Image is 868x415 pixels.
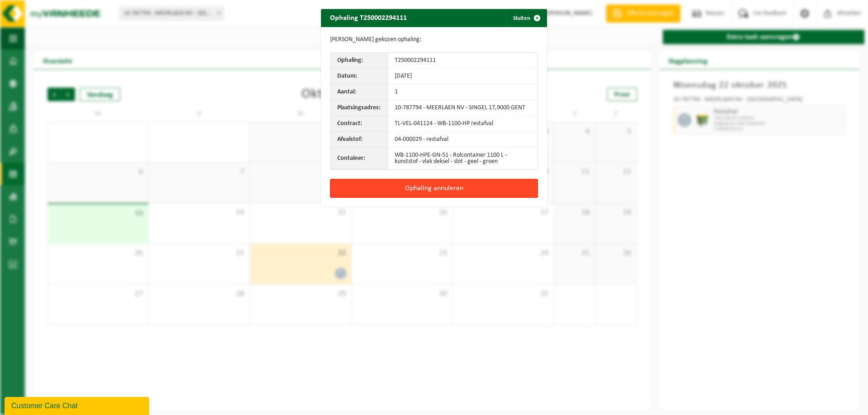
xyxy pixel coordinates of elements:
[5,395,151,415] iframe: chat widget
[330,69,388,84] th: Datum:
[330,84,388,100] th: Aantal:
[388,100,538,116] td: 10-787794 - MEERLAEN NV - SINGEL 17,9000 GENT
[330,132,388,148] th: Afvalstof:
[330,148,388,169] th: Container:
[330,53,388,69] th: Ophaling:
[388,116,538,132] td: TL-VEL-041124 - WB-1100-HP restafval
[388,148,538,169] td: WB-1100-HPE-GN-51 - Rolcontainer 1100 L - kunststof - vlak deksel - slot - geel - groen
[506,9,546,27] button: Sluiten
[330,179,538,198] button: Ophaling annuleren
[388,132,538,148] td: 04-000029 - restafval
[388,53,538,69] td: T250002294111
[388,84,538,100] td: 1
[321,9,416,26] h2: Ophaling T250002294111
[330,100,388,116] th: Plaatsingsadres:
[330,116,388,132] th: Contract:
[388,69,538,84] td: [DATE]
[330,36,538,43] p: [PERSON_NAME] gekozen ophaling:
